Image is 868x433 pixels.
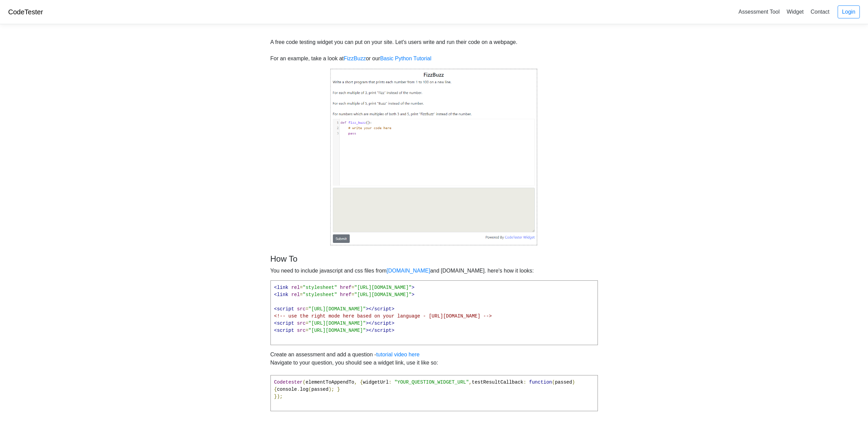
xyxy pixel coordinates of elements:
[529,380,552,385] span: function
[328,387,334,392] span: );
[351,285,354,290] span: =
[270,254,598,264] h4: How To
[308,321,366,326] span: "[URL][DOMAIN_NAME]"
[274,328,294,333] span: <script
[297,387,300,392] span: .
[572,380,575,385] span: )
[472,380,523,385] span: testResultCallback
[303,292,337,297] span: "stylesheet"
[277,387,297,392] span: console
[838,5,860,18] a: Login
[380,56,431,61] a: Basic Python Tutorial
[784,6,806,17] a: Widget
[808,6,832,17] a: Contact
[351,292,354,297] span: =
[366,328,394,333] span: ></script>
[337,387,340,392] span: }
[354,380,357,385] span: ,
[306,380,354,385] span: elementToAppendTo
[270,267,598,275] p: You need to include javascript and css files from and [DOMAIN_NAME]. here's how it looks:
[274,292,289,297] span: <link
[303,380,306,385] span: (
[297,328,306,333] span: src
[291,285,300,290] span: rel
[270,38,517,63] div: A free code testing widget you can put on your site. Let's users write and run their code on a we...
[306,321,308,326] span: =
[274,380,303,385] span: Codetester
[274,321,294,326] span: <script
[306,328,308,333] span: =
[340,285,352,290] span: href
[376,352,420,357] a: tutorial video here
[386,268,430,274] a: [DOMAIN_NAME]
[308,328,366,333] span: "[URL][DOMAIN_NAME]"
[270,254,598,417] div: Create an assessment and add a question - Navigate to your question, you should see a widget link...
[412,285,414,290] span: >
[354,292,412,297] span: "[URL][DOMAIN_NAME]"
[736,6,782,17] a: Assessment Tool
[274,285,289,290] span: <link
[300,285,303,290] span: =
[412,292,414,297] span: >
[366,321,394,326] span: ></script>
[354,285,412,290] span: "[URL][DOMAIN_NAME]"
[274,387,277,392] span: {
[311,387,328,392] span: passed
[330,68,538,246] img: widget.bd687f194666.png
[469,380,472,385] span: ,
[340,292,352,297] span: href
[291,292,300,297] span: rel
[274,394,283,399] span: });
[303,285,337,290] span: "stylesheet"
[555,380,572,385] span: passed
[344,56,366,61] a: FizzBuzz
[300,387,308,392] span: log
[363,380,389,385] span: widgetUrl
[8,8,43,16] a: CodeTester
[389,380,392,385] span: :
[308,306,366,312] span: "[URL][DOMAIN_NAME]"
[366,306,394,312] span: ></script>
[274,306,294,312] span: <script
[308,387,311,392] span: (
[552,380,555,385] span: (
[523,380,526,385] span: :
[297,306,306,312] span: src
[360,380,363,385] span: {
[274,313,492,319] span: <!-- use the right mode here based on your language - [URL][DOMAIN_NAME] -->
[306,306,308,312] span: =
[394,380,469,385] span: "YOUR_QUESTION_WIDGET_URL"
[300,292,303,297] span: =
[297,321,306,326] span: src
